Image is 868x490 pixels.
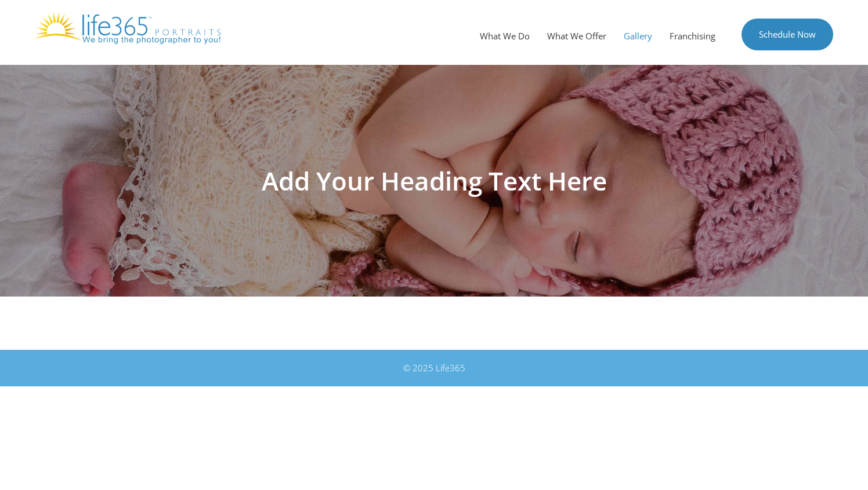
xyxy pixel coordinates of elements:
a: What We Do [471,19,538,53]
a: What We Offer [538,19,615,53]
h1: Add Your Heading Text Here [109,168,759,193]
img: Life365 [35,12,220,44]
a: Schedule Now [742,19,833,50]
a: Franchising [661,19,724,53]
div: © 2025 Life365 [115,361,753,375]
a: Gallery [615,19,661,53]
